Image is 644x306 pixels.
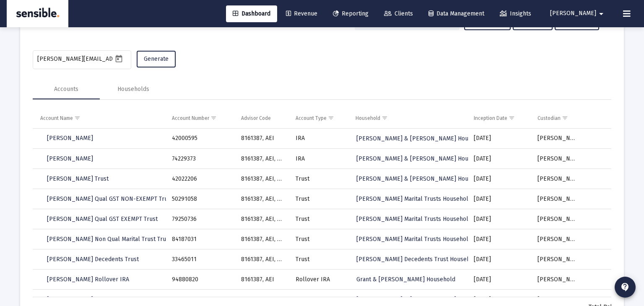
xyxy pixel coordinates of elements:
a: Reporting [326,5,375,22]
a: Clients [377,5,420,22]
td: Rollover IRA [290,270,350,290]
td: [PERSON_NAME] [532,270,583,290]
td: [DATE] [468,209,532,229]
a: [PERSON_NAME] & [PERSON_NAME] Household [356,293,488,306]
td: Column Account Name [33,108,166,128]
span: [PERSON_NAME] & [PERSON_NAME] Household [356,175,487,182]
td: [PERSON_NAME] [532,189,583,209]
span: [PERSON_NAME] Rollover IRA [47,276,129,283]
td: [DATE] [468,249,532,270]
span: [PERSON_NAME] & [PERSON_NAME] Household [356,135,487,142]
td: 42022206 [166,169,235,189]
td: 8161387, AEI [235,270,290,290]
span: [PERSON_NAME] Qual GST NON-EXEMPT Trust [47,195,173,202]
a: [PERSON_NAME] Decedents Trust Household [356,253,480,265]
span: [PERSON_NAME] Marital Trusts Household [356,195,472,202]
td: [PERSON_NAME] [532,209,583,229]
a: Dashboard [226,5,277,22]
span: Generate [144,55,169,62]
div: Advisor Code [241,115,271,122]
div: Account Type [296,115,327,122]
mat-icon: arrow_drop_down [596,5,606,22]
a: Grant & [PERSON_NAME] Household [356,273,456,285]
a: [PERSON_NAME] Marital Trusts Household [356,193,473,205]
td: 8161387, AEI, AHJ [235,209,290,229]
a: Data Management [422,5,491,22]
td: 8161387, AEI, AHJ [235,229,290,249]
img: Dashboard [13,5,62,22]
span: [PERSON_NAME] Decedents Trust [47,256,139,263]
td: [DATE] [468,149,532,169]
td: 84187031 [166,229,235,249]
td: Trust [290,169,350,189]
td: 42000595 [166,129,235,149]
a: [PERSON_NAME] Qual GST EXEMPT Trust [40,211,164,228]
a: Insights [493,5,538,22]
td: IRA [290,129,350,149]
span: Revenue [286,10,317,17]
td: 8161387, AEI, AHJ [235,149,290,169]
button: [PERSON_NAME] [540,5,616,22]
td: 8161387, AEI, AHJ [235,169,290,189]
div: Accounts [54,85,78,93]
a: [PERSON_NAME] & [PERSON_NAME] Household [356,132,488,145]
span: [PERSON_NAME] Decedents Trust Household [356,256,479,263]
td: [PERSON_NAME] [532,149,583,169]
td: [DATE] [468,270,532,290]
a: [PERSON_NAME] & [PERSON_NAME] Household [356,153,488,165]
span: [PERSON_NAME] Marital Trusts Household [356,236,472,243]
span: Insights [500,10,531,17]
span: Clients [384,10,413,17]
td: 33465011 [166,249,235,270]
span: Show filter options for column 'Custodian' [562,115,568,121]
td: Column Account Type [290,108,350,128]
a: [PERSON_NAME] [40,150,100,167]
a: [PERSON_NAME] [40,130,100,147]
span: Show filter options for column 'Account Name' [74,115,80,121]
td: 74229373 [166,149,235,169]
td: 79250736 [166,209,235,229]
td: Column Account Number [166,108,235,128]
span: Dashboard [233,10,270,17]
td: [PERSON_NAME] [532,229,583,249]
button: Generate [137,51,176,67]
mat-icon: contact_support [620,282,630,292]
input: Select a Date [37,56,113,62]
span: [PERSON_NAME] [550,10,596,17]
a: [PERSON_NAME] Marital Trusts Household [356,233,473,245]
button: Open calendar [113,52,125,65]
td: Column Advisor Code [235,108,290,128]
td: Column Inception Date [468,108,532,128]
td: Trust [290,189,350,209]
div: Household [356,115,380,122]
div: Account Number [172,115,209,122]
td: Trust [290,209,350,229]
td: Trust [290,249,350,270]
span: [PERSON_NAME] Non Qual Marital Trust Trust [47,236,171,243]
span: Show filter options for column 'Account Type' [328,115,334,121]
span: [PERSON_NAME] [47,135,93,142]
div: Inception Date [474,115,507,122]
td: [PERSON_NAME] [532,169,583,189]
a: [PERSON_NAME] Marital Trusts Household [356,213,473,225]
a: [PERSON_NAME] Non Qual Marital Trust Trust [40,231,178,248]
a: [PERSON_NAME] Qual GST NON-EXEMPT Trust [40,191,179,207]
span: Show filter options for column 'Household' [382,115,388,121]
span: [PERSON_NAME] Trust [47,175,109,182]
span: Data Management [428,10,484,17]
span: Show filter options for column 'Inception Date' [509,115,515,121]
td: [PERSON_NAME] [532,249,583,270]
td: 8161387, AEI, AHJ [235,189,290,209]
td: 8161387, AEI, AHJ [235,249,290,270]
div: Account Name [40,115,73,122]
span: [PERSON_NAME] Marital Trusts Household [356,215,472,223]
a: [PERSON_NAME] Trust [40,171,115,187]
span: Show filter options for column 'Account Number' [210,115,217,121]
td: [DATE] [468,189,532,209]
span: [PERSON_NAME] [47,155,93,162]
td: [DATE] [468,229,532,249]
span: Grant & [PERSON_NAME] Household [356,276,455,283]
td: 50291058 [166,189,235,209]
td: [DATE] [468,129,532,149]
span: Reporting [333,10,369,17]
